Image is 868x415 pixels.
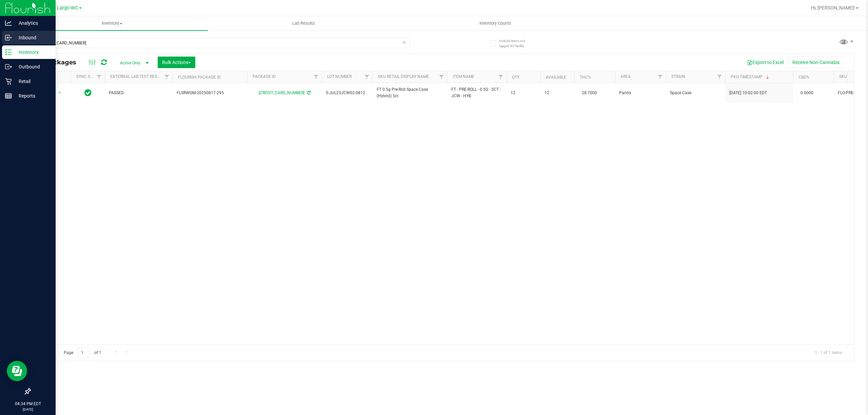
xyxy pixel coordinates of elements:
inline-svg: Retail [5,78,12,85]
a: Filter [161,71,173,83]
span: Sync from Compliance System [306,90,311,95]
a: Pkg Timestamp [731,75,770,79]
p: Outbound [12,63,53,71]
span: select [56,88,64,98]
a: Sku Retail Display Name [378,74,429,79]
a: Filter [436,71,447,83]
a: Flourish Package ID [178,75,221,80]
a: Package ID [253,74,276,79]
span: Include items not tagged for facility [499,38,533,48]
a: Filter [361,71,373,83]
button: Receive Non-Cannabis [788,57,844,68]
span: Pantry [619,90,662,96]
span: FT 0.5g Pre-Roll Space Case (Hybrid) 5ct [377,86,443,99]
span: Inventory [16,20,208,26]
iframe: Resource center [7,361,27,381]
span: 12 [545,90,570,96]
p: Retail [12,77,53,85]
span: Largo WC [57,5,78,11]
a: Filter [714,71,725,83]
inline-svg: Analytics [5,20,12,26]
input: 1 [78,348,90,358]
inline-svg: Reports [5,92,12,99]
a: THC% [580,75,591,80]
span: 5-JUL25JCW02-0812 [326,90,369,96]
a: Filter [94,71,105,83]
span: [DATE] 10:02:00 EDT [729,90,767,96]
span: 1 - 1 of 1 items [809,348,847,358]
a: SKU [839,74,847,79]
a: Filter [655,71,666,83]
a: [CREDIT_CARD_NUMBER] [259,90,304,95]
span: All Packages [35,59,83,66]
a: Available [546,75,566,80]
p: Reports [12,92,53,100]
p: [DATE] [3,407,53,412]
span: FLSRWGM-20250817-295 [177,90,243,96]
inline-svg: Inbound [5,34,12,41]
button: Export to Excel [743,57,788,68]
inline-svg: Outbound [5,63,12,70]
a: Lot Number [327,74,352,79]
span: 0.0000 [797,88,817,98]
span: 12 [511,90,536,96]
a: External Lab Test Result [110,74,163,79]
span: Clear [402,38,407,47]
span: Hi, [PERSON_NAME]! [811,5,855,11]
a: Filter [311,71,322,83]
a: Item Name [453,74,474,79]
a: Qty [512,75,519,80]
span: Page of 1 [58,348,107,358]
p: 04:34 PM EDT [3,401,53,407]
span: Lab Results [283,20,324,26]
inline-svg: Inventory [5,49,12,56]
span: Bulk Actions [162,60,191,65]
span: Inventory Counts [470,20,520,26]
span: 28.7000 [578,88,600,98]
span: Space Case [670,90,721,96]
p: Inbound [12,34,53,42]
a: CBD% [798,75,809,80]
span: FT - PRE-ROLL - 0.5G - 5CT - JCW - HYB [451,86,502,99]
p: Analytics [12,19,53,27]
p: Inventory [12,48,53,56]
input: Search Package ID, Item Name, SKU, Lot or Part Number... [30,38,410,48]
span: In Sync [84,88,92,98]
a: Filter [495,71,507,83]
span: PASSED [109,90,169,96]
a: Area [620,74,631,79]
a: Strain [671,74,685,79]
a: Sync Status [76,74,102,79]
